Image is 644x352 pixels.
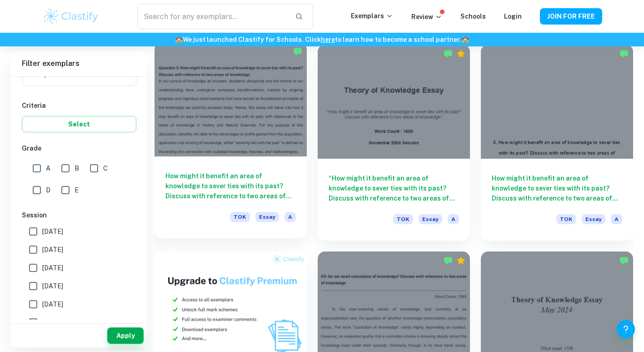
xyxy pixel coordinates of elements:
[456,49,465,58] div: Premium
[540,8,602,25] button: JOIN FOR FREE
[230,212,250,222] span: TOK
[42,245,63,255] span: [DATE]
[75,163,79,173] span: B
[481,45,633,241] a: How might it benefit an area of knowledge to sever ties with its past? Discuss with reference to ...
[492,173,622,203] h6: How might it benefit an area of knowledge to sever ties with its past? Discuss with reference to ...
[107,327,144,344] button: Apply
[617,320,635,338] button: Help and Feedback
[75,185,79,195] span: E
[460,13,486,20] a: Schools
[611,214,622,224] span: A
[456,256,465,265] div: Premium
[137,4,287,29] input: Search for any exemplars...
[318,45,470,241] a: “How might it benefit an area of knowledge to sever ties with its past? Discuss with reference to...
[155,45,307,241] a: How might it benefit an area of knowledge to sever ties with its past? Discuss with reference to ...
[285,212,296,222] span: A
[444,256,453,265] img: Marked
[329,173,459,203] h6: “How might it benefit an area of knowledge to sever ties with its past? Discuss with reference to...
[582,214,605,224] span: Essay
[293,47,302,56] img: Marked
[444,49,453,58] img: Marked
[42,7,100,25] img: Clastify logo
[419,214,442,224] span: Essay
[22,116,136,132] button: Select
[504,13,522,20] a: Login
[22,210,136,220] h6: Session
[619,49,629,58] img: Marked
[556,214,576,224] span: TOK
[42,226,63,236] span: [DATE]
[11,51,147,76] h6: Filter exemplars
[411,12,442,22] p: Review
[393,214,413,224] span: TOK
[42,317,63,327] span: [DATE]
[2,35,642,45] h6: We just launched Clastify for Schools. Click to learn how to become a school partner.
[46,163,50,173] span: A
[42,281,63,291] span: [DATE]
[175,36,183,43] span: 🏫
[22,101,136,111] h6: Criteria
[103,163,108,173] span: C
[321,36,335,43] a: here
[22,143,136,153] h6: Grade
[42,299,63,309] span: [DATE]
[351,11,393,21] p: Exemplars
[461,36,469,43] span: 🏫
[165,171,296,201] h6: How might it benefit an area of knowledge to sever ties with its past? Discuss with reference to ...
[42,263,63,273] span: [DATE]
[448,214,459,224] span: A
[255,212,279,222] span: Essay
[46,185,50,195] span: D
[619,256,629,265] img: Marked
